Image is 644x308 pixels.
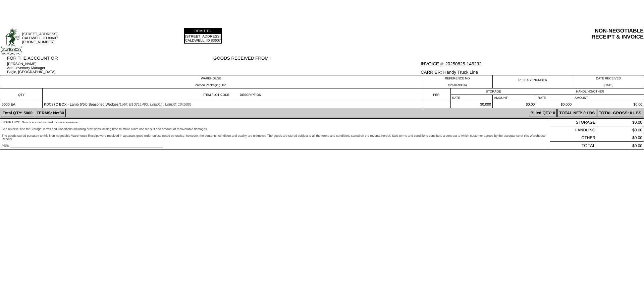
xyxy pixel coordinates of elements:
td: WAREHOUSE Zoroco Packaging, Inc. [0,75,422,88]
td: PER [422,88,450,101]
td: Billed QTY: 0 [529,109,557,117]
td: STORAGE [450,88,536,95]
td: TOTAL GROSS: 0 LBS [597,109,643,117]
td: AMOUNT [573,95,644,101]
td: RATE [536,95,573,101]
div: NON-NEGOTIABLE RECEIPT & INVOICE [378,28,644,40]
td: TOTAL NET: 0 LBS [557,109,596,117]
div: INSURANCE: Goods are not insured by warehouseman. See reverse side for Storage Terms and Conditio... [2,121,548,147]
td: $0.000 [536,101,573,108]
td: $0.000 [450,101,492,108]
div: INVOICE #: 20250825-146232 [421,61,644,66]
td: Total QTY: 5000 [1,109,34,117]
td: $0.00 [597,126,644,134]
div: CARRIER: Handy Truck Line [421,70,644,75]
td: ITEM / LOT CODE DESCRIPTION [43,88,422,101]
td: RATE [450,95,492,101]
td: OTHER [550,134,597,142]
td: HANDLING [550,126,597,134]
div: GOODS RECEIVED FROM: [213,56,420,61]
img: logoSmallFull.jpg [0,28,22,55]
td: $0.00 [597,142,644,150]
td: STORAGE [550,119,597,126]
td: REFERENCE NO C2610-90034 [422,75,492,88]
td: 5000 EA [0,101,43,108]
td: TERMS: Net30 [35,109,66,117]
td: $0.00 [597,119,644,126]
td: REMIT TO [185,29,221,34]
td: HANDLING/OTHER [536,88,644,95]
span: (Lot#: B10211493, LotID1: , LotID2: 10x500) [119,103,191,107]
td: TOTAL [550,142,597,150]
td: AMOUNT [492,95,536,101]
td: $0.00 [597,134,644,142]
td: RELEASE NUMBER [492,75,573,88]
td: $0.00 [573,101,644,108]
td: DATE RECEIVED [DATE] [573,75,644,88]
div: FOR THE ACCOUNT OF: [7,56,213,61]
td: QTY [0,88,43,101]
div: [PERSON_NAME] Attn: Inventory Manager Eagle, [GEOGRAPHIC_DATA] [7,62,213,74]
td: $0.00 [492,101,536,108]
td: KDC27C BOX - Lamb 6/5lb Seasoned Wedges [43,101,422,108]
td: [STREET_ADDRESS] CALDWELL, ID 83607 [185,34,221,43]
